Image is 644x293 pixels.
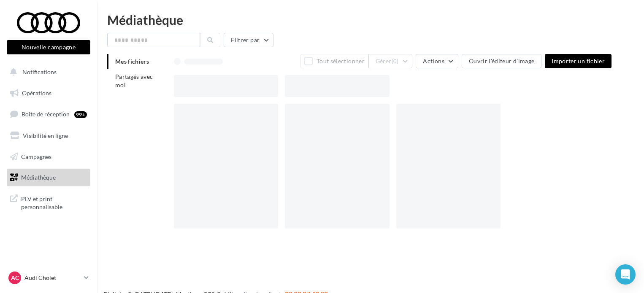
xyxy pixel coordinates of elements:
[22,110,70,118] span: Boîte de réception
[115,73,153,89] span: Partagés avec moi
[552,57,605,65] span: Importer un fichier
[24,274,81,282] p: Audi Cholet
[300,54,368,68] button: Tout sélectionner
[7,270,90,286] a: AC Audi Cholet
[615,264,636,285] div: Open Intercom Messenger
[7,40,90,54] button: Nouvelle campagne
[423,57,444,65] span: Actions
[11,274,19,282] span: AC
[115,58,149,65] span: Mes fichiers
[5,105,92,123] a: Boîte de réception99+
[416,54,458,68] button: Actions
[5,127,92,145] a: Visibilité en ligne
[5,169,92,186] a: Médiathèque
[5,84,92,102] a: Opérations
[368,54,413,68] button: Gérer(0)
[5,190,92,215] a: PLV et print personnalisable
[545,54,612,68] button: Importer un fichier
[462,54,541,68] button: Ouvrir l'éditeur d'image
[22,89,51,97] span: Opérations
[392,58,399,65] span: (0)
[21,153,51,160] span: Campagnes
[21,193,87,211] span: PLV et print personnalisable
[23,132,68,139] span: Visibilité en ligne
[5,148,92,166] a: Campagnes
[107,13,634,26] div: Médiathèque
[21,174,56,181] span: Médiathèque
[74,111,87,118] div: 99+
[22,68,57,75] span: Notifications
[5,63,89,81] button: Notifications
[224,33,273,47] button: Filtrer par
